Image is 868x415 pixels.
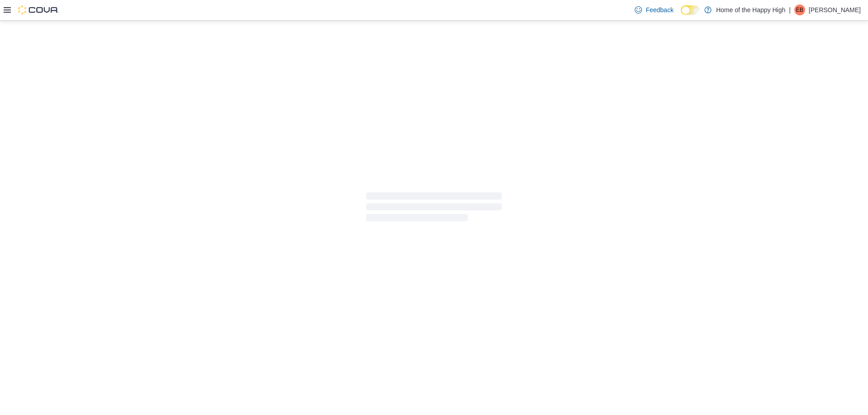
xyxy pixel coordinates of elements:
p: [PERSON_NAME] [809,5,861,15]
div: Emma Buhr [794,5,805,15]
span: EB [796,5,803,15]
input: Dark Mode [681,5,700,15]
p: Home of the Happy High [716,5,785,15]
img: Cova [18,5,59,14]
a: Feedback [631,1,677,19]
span: Loading [366,194,502,223]
span: Feedback [646,5,673,14]
p: | [789,5,791,15]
